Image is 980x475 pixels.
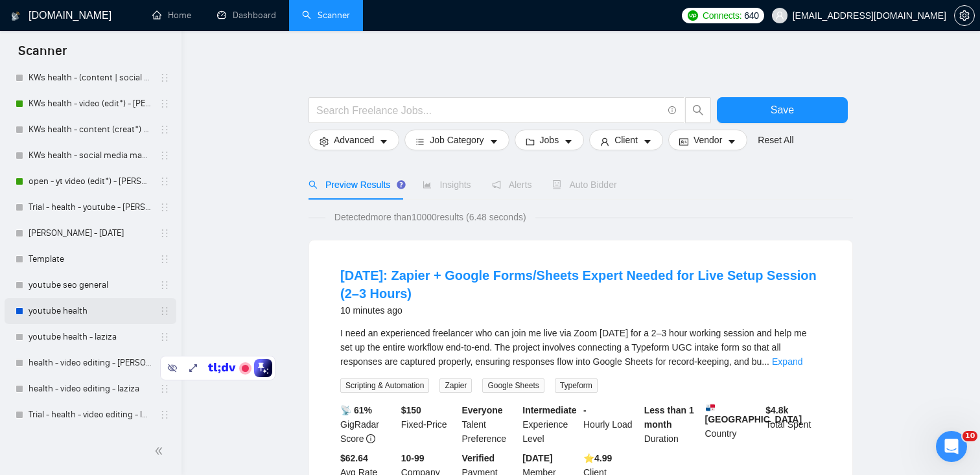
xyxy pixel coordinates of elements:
[309,180,318,189] span: search
[340,328,807,367] span: I need an experienced freelancer who can join me live via Zoom [DATE] for a 2–3 hour working sess...
[29,246,152,272] a: Template
[338,403,399,446] div: GigRadar Score
[515,130,585,150] button: folderJobscaret-down
[717,97,848,123] button: Save
[763,403,824,446] div: Total Spent
[159,306,170,316] span: holder
[489,137,498,146] span: caret-down
[581,403,642,446] div: Hourly Load
[404,130,509,150] button: barsJob Categorycaret-down
[415,137,425,146] span: bars
[159,150,170,161] span: holder
[340,378,429,393] span: Scripting & Automation
[540,133,559,147] span: Jobs
[159,202,170,213] span: holder
[430,133,484,147] span: Job Category
[555,378,598,393] span: Typeform
[564,137,573,146] span: caret-down
[217,10,276,21] a: dashboardDashboard
[340,268,817,301] a: [DATE]: Zapier + Google Forms/Sheets Expert Needed for Live Setup Session (2–3 Hours)
[423,180,432,189] span: area-chart
[439,378,472,393] span: Zapier
[379,137,388,146] span: caret-down
[686,104,710,116] span: search
[727,137,736,146] span: caret-down
[600,137,609,146] span: user
[159,410,170,420] span: holder
[159,384,170,394] span: holder
[583,453,612,463] b: ⭐️ 4.99
[589,130,663,150] button: userClientcaret-down
[152,10,191,21] a: homeHome
[11,6,20,27] img: logo
[29,402,152,428] a: Trial - health - video editing - laziza
[159,73,170,83] span: holder
[703,403,764,446] div: Country
[679,137,688,146] span: idcard
[688,10,698,21] img: upwork-logo.png
[29,298,152,324] a: youtube health
[401,405,421,415] b: $ 150
[462,405,503,415] b: Everyone
[340,405,372,415] b: 📡 61%
[302,10,350,21] a: searchScanner
[340,303,821,318] div: 10 minutes ago
[775,11,784,20] span: user
[401,453,425,463] b: 10-99
[668,106,677,115] span: info-circle
[744,8,758,23] span: 640
[29,350,152,376] a: health - video editing - [PERSON_NAME]
[936,431,967,462] iframe: Intercom live chat
[492,180,532,190] span: Alerts
[340,453,368,463] b: $62.64
[159,176,170,187] span: holder
[159,124,170,135] span: holder
[758,133,793,147] a: Reset All
[954,10,975,21] a: setting
[492,180,501,189] span: notification
[309,180,402,190] span: Preview Results
[325,210,535,224] span: Detected more than 10000 results (6.48 seconds)
[583,405,587,415] b: -
[366,434,375,443] span: info-circle
[159,228,170,238] span: holder
[29,65,152,91] a: KWs health - (content | social media) (strateg*) - sardor
[29,194,152,220] a: Trial - health - youtube - [PERSON_NAME]
[642,403,703,446] div: Duration
[395,179,407,191] div: Tooltip anchor
[520,403,581,446] div: Experience Level
[340,326,821,369] div: I need an experienced freelancer who can join me live via Zoom today for a 2–3 hour working sessi...
[643,137,652,146] span: caret-down
[962,431,977,441] span: 10
[954,5,975,26] button: setting
[159,332,170,342] span: holder
[462,453,495,463] b: Verified
[320,137,329,146] span: setting
[154,445,167,458] span: double-left
[522,453,552,463] b: [DATE]
[526,137,535,146] span: folder
[29,272,152,298] a: youtube seo general
[706,403,715,412] img: 🇵🇦
[29,168,152,194] a: open - yt video (edit*) - [PERSON_NAME]
[705,403,802,424] b: [GEOGRAPHIC_DATA]
[522,405,576,415] b: Intermediate
[644,405,694,430] b: Less than 1 month
[552,180,616,190] span: Auto Bidder
[482,378,544,393] span: Google Sheets
[29,143,152,168] a: KWs health - social media manag* - sardor
[309,130,399,150] button: settingAdvancedcaret-down
[159,98,170,109] span: holder
[772,356,802,367] a: Expand
[694,133,722,147] span: Vendor
[552,180,561,189] span: robot
[29,117,152,143] a: KWs health - content (creat*) - [PERSON_NAME]
[685,97,711,123] button: search
[29,220,152,246] a: [PERSON_NAME] - [DATE]
[29,376,152,402] a: health - video editing - laziza
[668,130,747,150] button: idcardVendorcaret-down
[399,403,460,446] div: Fixed-Price
[762,356,769,367] span: ...
[159,280,170,290] span: holder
